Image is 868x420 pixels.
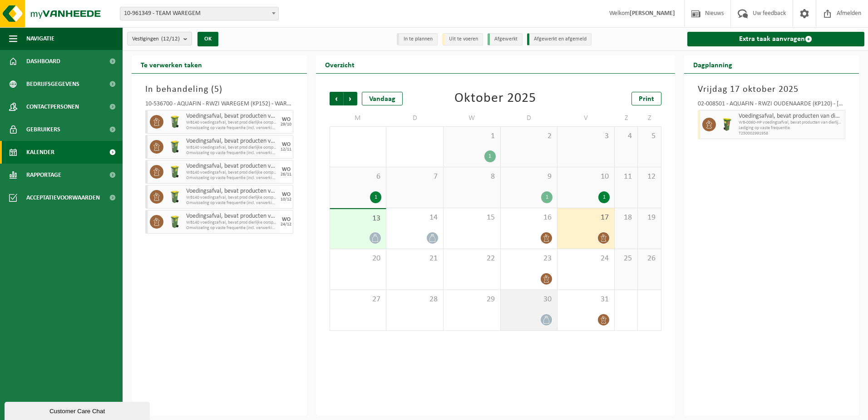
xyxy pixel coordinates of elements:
[642,131,656,141] span: 5
[557,110,615,126] td: V
[145,83,293,96] h3: In behandeling ( )
[488,33,523,45] li: Afgewerkt
[619,131,633,141] span: 4
[145,101,293,110] div: 10-536700 - AQUAFIN - RWZI WAREGEM (KP152) - WAREGEM
[505,213,553,223] span: 16
[642,213,656,223] span: 19
[26,186,100,209] span: Acceptatievoorwaarden
[282,217,291,222] div: WO
[619,254,633,264] span: 25
[281,222,291,227] div: 24/12
[344,92,357,105] span: Volgende
[168,190,182,204] img: WB-0140-HPE-GN-50
[484,150,496,162] div: 1
[639,95,654,103] span: Print
[26,27,54,50] span: Navigatie
[316,55,364,73] h2: Overzicht
[186,163,277,170] span: Voedingsafval, bevat producten van dierlijke oorsprong, onverpakt, categorie 3
[26,141,54,164] span: Kalender
[26,164,61,186] span: Rapportage
[168,165,182,179] img: WB-0140-HPE-GN-50
[720,118,734,131] img: WB-0060-HPE-GN-50
[186,225,277,231] span: Omwisseling op vaste frequentie (incl. verwerking)
[362,92,403,105] div: Vandaag
[186,213,277,220] span: Voedingsafval, bevat producten van dierlijke oorsprong, onverpakt, categorie 3
[448,131,496,141] span: 1
[562,213,610,223] span: 17
[335,172,382,182] span: 6
[281,147,291,152] div: 12/11
[391,213,439,223] span: 14
[505,131,553,141] span: 2
[562,131,610,141] span: 3
[120,7,279,20] span: 10-961349 - TEAM WAREGEM
[442,33,483,45] li: Uit te voeren
[281,122,291,127] div: 29/10
[26,95,79,118] span: Contactpersonen
[186,150,277,156] span: Omwisseling op vaste frequentie (incl. verwerking)
[638,110,661,126] td: Z
[335,295,382,305] span: 27
[186,170,277,175] span: WB140 voedingsafval, bevat prod dierlijke oorsprong, onve
[186,120,277,125] span: WB140 voedingsafval, bevat prod dierlijke oorsprong, onve
[739,120,843,125] span: WB-0060-HP voedingsafval, bevat producten van dierlijke oors
[370,191,381,203] div: 1
[397,33,438,45] li: In te plannen
[386,110,444,126] td: D
[562,295,610,305] span: 31
[615,110,638,126] td: Z
[186,125,277,131] span: Omwisseling op vaste frequentie (incl. verwerking)
[330,110,387,126] td: M
[505,254,553,264] span: 23
[501,110,558,126] td: D
[186,200,277,206] span: Omwisseling op vaste frequentie (incl. verwerking)
[26,73,79,95] span: Bedrijfsgegevens
[281,197,291,202] div: 10/12
[168,115,182,129] img: WB-0140-HPE-GN-50
[26,118,60,141] span: Gebruikers
[448,213,496,223] span: 15
[335,214,382,224] span: 13
[282,167,291,172] div: WO
[598,191,610,203] div: 1
[684,55,741,73] h2: Dagplanning
[186,188,277,195] span: Voedingsafval, bevat producten van dierlijke oorsprong, onverpakt, categorie 3
[562,254,610,264] span: 24
[619,172,633,182] span: 11
[448,295,496,305] span: 29
[282,192,291,197] div: WO
[127,32,192,45] button: Vestigingen(12/12)
[505,295,553,305] span: 30
[391,254,439,264] span: 21
[186,175,277,181] span: Omwisseling op vaste frequentie (incl. verwerking)
[630,10,675,17] strong: [PERSON_NAME]
[168,215,182,229] img: WB-0140-HPE-GN-50
[186,145,277,150] span: WB140 voedingsafval, bevat prod dierlijke oorsprong, onve
[335,254,382,264] span: 20
[281,172,291,177] div: 26/11
[186,195,277,200] span: WB140 voedingsafval, bevat prod dierlijke oorsprong, onve
[161,36,180,42] count: (12/12)
[132,32,180,46] span: Vestigingen
[739,131,843,136] span: T250002991958
[186,113,277,120] span: Voedingsafval, bevat producten van dierlijke oorsprong, onverpakt, categorie 3
[698,101,846,110] div: 02-008501 - AQUAFIN - RWZI OUDENAARDE (KP120) - [GEOGRAPHIC_DATA]
[454,92,536,105] div: Oktober 2025
[120,7,278,20] span: 10-961349 - TEAM WAREGEM
[562,172,610,182] span: 10
[444,110,501,126] td: W
[391,295,439,305] span: 28
[739,113,843,120] span: Voedingsafval, bevat producten van dierlijke oorsprong, onverpakt, categorie 3
[642,254,656,264] span: 26
[448,254,496,264] span: 22
[642,172,656,182] span: 12
[619,213,633,223] span: 18
[631,92,661,105] a: Print
[527,33,592,45] li: Afgewerkt en afgemeld
[739,125,843,131] span: Lediging op vaste frequentie
[186,138,277,145] span: Voedingsafval, bevat producten van dierlijke oorsprong, onverpakt, categorie 3
[687,32,865,46] a: Extra taak aanvragen
[505,172,553,182] span: 9
[448,172,496,182] span: 8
